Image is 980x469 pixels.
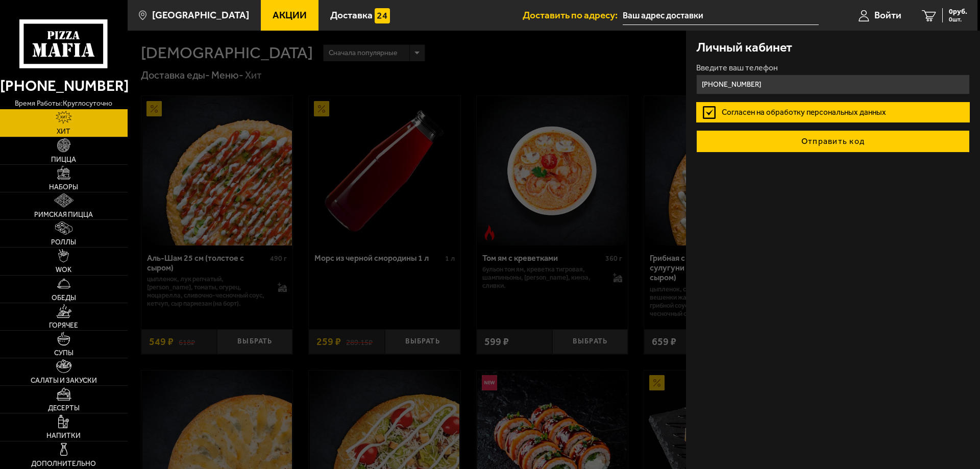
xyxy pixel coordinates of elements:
span: Наборы [49,184,78,191]
span: Доставка [330,10,373,20]
span: Десерты [48,405,80,412]
span: Салаты и закуски [31,377,97,384]
span: Напитки [46,432,81,439]
span: Роллы [51,239,76,246]
span: Войти [874,10,901,20]
label: Согласен на обработку персональных данных [696,102,970,122]
span: Акции [273,10,307,20]
span: Пицца [51,156,76,163]
span: 0 шт. [949,16,967,22]
span: Обеды [52,294,76,302]
h3: Личный кабинет [696,41,792,54]
span: Супы [54,350,73,357]
span: 0 руб. [949,8,967,15]
img: 15daf4d41897b9f0e9f617042186c801.svg [375,8,390,23]
label: Введите ваш телефон [696,64,970,72]
input: Ваш адрес доставки [623,6,819,25]
span: Хит [57,128,70,135]
button: Отправить код [696,130,970,153]
span: Горячее [49,322,78,329]
span: Римская пицца [34,211,93,218]
span: WOK [56,266,71,274]
span: [GEOGRAPHIC_DATA] [152,10,249,20]
span: Дополнительно [31,460,96,467]
span: Доставить по адресу: [523,10,623,20]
